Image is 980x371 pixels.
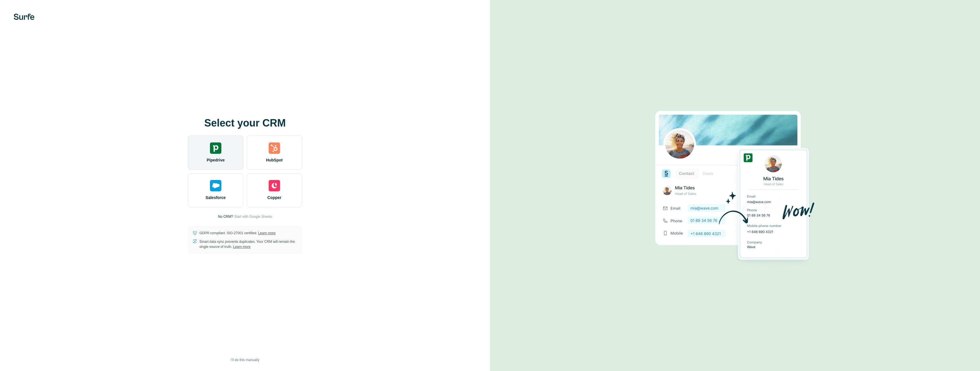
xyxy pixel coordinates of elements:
[269,180,280,191] img: copper's logo
[226,356,263,364] button: I’ll do this manually
[14,14,34,20] img: Surfe's logo
[210,180,221,191] img: salesforce's logo
[206,195,226,200] span: Salesforce
[269,142,280,154] img: hubspot's logo
[266,157,283,163] span: HubSpot
[234,214,272,219] button: Start with Google Sheets
[258,231,275,235] a: Learn more
[268,195,281,200] span: Copper
[199,231,275,236] p: GDPR compliant. ISO-27001 certified.
[188,117,302,129] h1: Select your CRM
[233,245,250,249] a: Learn more
[655,101,815,270] img: PIPEDRIVE image
[210,142,221,154] img: pipedrive's logo
[199,239,297,249] p: Smart data sync prevents duplicates. Your CRM will remain the single source of truth.
[230,357,259,362] span: I’ll do this manually
[207,157,224,163] span: Pipedrive
[218,214,233,219] p: No CRM?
